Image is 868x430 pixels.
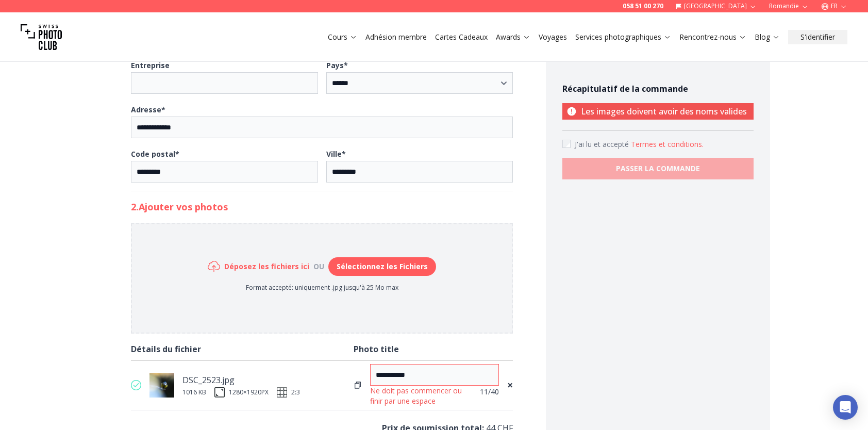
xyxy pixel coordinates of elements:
[562,140,571,148] input: Accept terms
[496,32,530,42] a: Awards
[149,373,174,398] img: thumb
[131,342,354,356] div: Détails du fichier
[571,30,675,44] button: Services photographiques
[507,378,513,392] span: ×
[309,261,328,272] div: ou
[214,387,225,398] img: size
[277,387,287,398] img: ratio
[431,30,492,44] button: Cartes Cadeaux
[326,60,348,70] b: Pays *
[361,30,431,44] button: Adhésion membre
[750,30,784,44] button: Blog
[328,32,357,42] a: Cours
[788,30,847,44] button: S'identifier
[562,103,754,120] p: Les images doivent avoir des noms valides
[131,149,179,159] b: Code postal *
[229,388,269,396] div: 1280 × 1920 PX
[539,32,567,42] a: Voyages
[21,16,62,58] img: Swiss photo club
[535,30,571,44] button: Voyages
[291,388,300,396] span: 2:3
[492,30,535,44] button: Awards
[562,158,754,179] button: PASSER LA COMMANDE
[324,30,361,44] button: Cours
[131,60,170,70] b: Entreprise
[328,257,436,276] button: Sélectionnez les Fichiers
[575,139,631,149] span: J'ai lu et accepté
[833,395,858,420] div: Open Intercom Messenger
[131,105,165,114] b: Adresse *
[131,200,513,214] h2: 2. Ajouter vos photos
[675,30,750,44] button: Rencontrez-nous
[224,261,309,272] h6: Déposez les fichiers ici
[326,72,513,94] select: Pays*
[354,342,513,356] div: Photo title
[131,380,141,390] img: valid
[575,32,671,42] a: Services photographiques
[326,149,346,159] b: Ville *
[480,387,499,397] span: 11 /40
[182,373,300,387] div: DSC_2523.jpg
[131,72,318,94] input: Entreprise
[131,117,513,138] input: Adresse*
[182,388,206,396] div: 1016 KB
[616,163,700,174] b: PASSER LA COMMANDE
[365,32,427,42] a: Adhésion membre
[631,139,704,150] button: Accept termsJ'ai lu et accepté
[755,32,780,42] a: Blog
[562,82,754,95] h4: Récapitulatif de la commande
[679,32,746,42] a: Rencontrez-nous
[131,161,318,183] input: Code postal*
[623,2,663,10] a: 058 51 00 270
[208,284,436,292] p: Format accepté: uniquement .jpg jusqu'à 25 Mo max
[370,386,467,406] div: Ne doit pas commencer ou finir par une espace
[435,32,488,42] a: Cartes Cadeaux
[326,161,513,183] input: Ville*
